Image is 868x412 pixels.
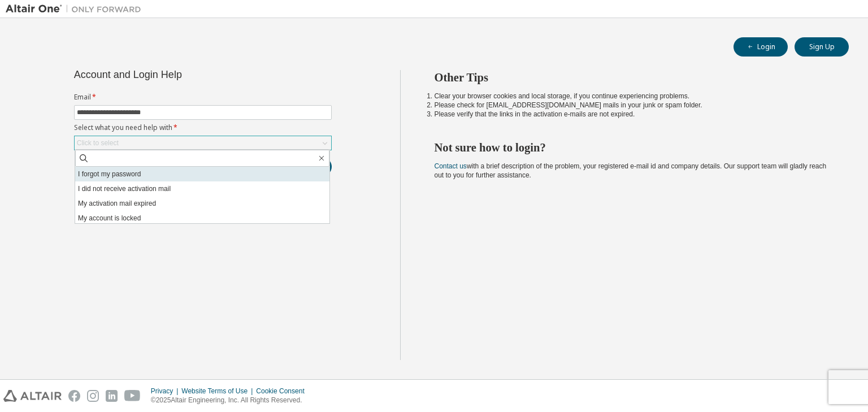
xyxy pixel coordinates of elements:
[6,3,147,15] img: Altair One
[124,390,141,402] img: youtube.svg
[151,396,311,405] p: © 2025 Altair Engineering, Inc. All Rights Reserved.
[74,123,332,132] label: Select what you need help with
[435,101,829,110] li: Please check for [EMAIL_ADDRESS][DOMAIN_NAME] mails in your junk or spam folder.
[256,387,311,396] div: Cookie Consent
[435,70,829,85] h2: Other Tips
[75,136,331,150] div: Click to select
[74,93,332,102] label: Email
[75,167,329,181] li: I forgot my password
[795,37,849,57] button: Sign Up
[181,387,256,396] div: Website Terms of Use
[435,162,467,170] a: Contact us
[435,92,829,101] li: Clear your browser cookies and local storage, if you continue experiencing problems.
[87,390,99,402] img: instagram.svg
[435,110,829,119] li: Please verify that the links in the activation e-mails are not expired.
[435,162,827,179] span: with a brief description of the problem, your registered e-mail id and company details. Our suppo...
[68,390,80,402] img: facebook.svg
[106,390,118,402] img: linkedin.svg
[151,387,181,396] div: Privacy
[734,37,788,57] button: Login
[435,140,829,155] h2: Not sure how to login?
[74,70,280,79] div: Account and Login Help
[77,138,119,148] div: Click to select
[3,390,62,402] img: altair_logo.svg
